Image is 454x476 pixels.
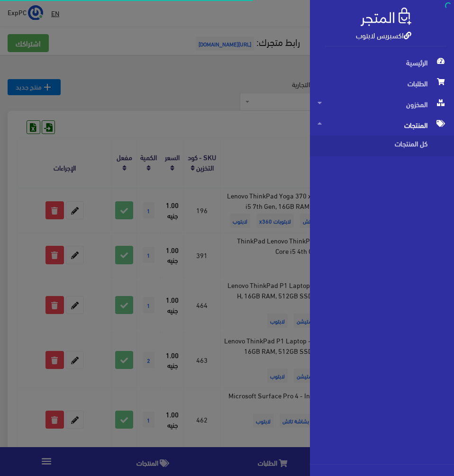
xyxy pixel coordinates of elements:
[318,115,446,135] span: المنتجات
[361,8,411,26] img: .
[310,94,454,115] a: المخزون
[318,52,446,73] span: الرئيسية
[310,135,454,156] a: كل المنتجات
[310,73,454,94] a: الطلبات
[318,94,446,115] span: المخزون
[318,135,427,156] span: كل المنتجات
[310,52,454,73] a: الرئيسية
[310,115,454,135] a: المنتجات
[318,73,446,94] span: الطلبات
[356,28,411,42] a: اكسبريس لابتوب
